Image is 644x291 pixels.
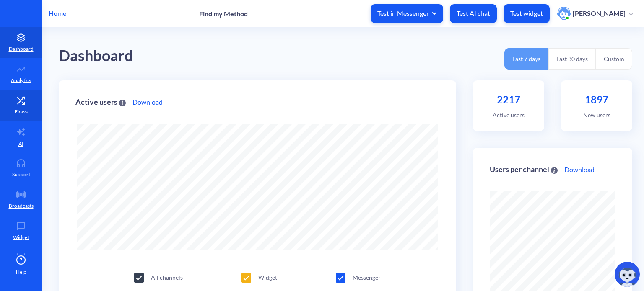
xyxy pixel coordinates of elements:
p: 1897 [569,92,624,107]
p: Broadcasts [9,202,34,210]
p: Support [12,171,30,178]
button: Test AI chat [450,4,497,23]
a: Download [132,97,163,107]
button: user photo[PERSON_NAME] [553,6,637,21]
p: 2217 [481,92,536,107]
button: Custom [596,48,632,70]
p: Test AI chat [457,9,490,18]
div: All channels [134,273,183,282]
p: Find my Method [199,10,248,18]
p: Analytics [11,77,31,84]
p: Home [49,8,66,18]
p: [PERSON_NAME] [573,9,626,18]
div: Widget [241,273,277,282]
span: Help [16,268,26,276]
button: Test in Messenger [371,4,443,23]
div: Dashboard [59,44,133,68]
div: Active users [75,98,126,106]
p: AI [18,140,23,148]
p: Flows [15,108,28,116]
button: Test widget [504,4,550,23]
p: Widget [13,234,29,241]
p: Test widget [510,9,543,18]
button: Last 7 days [504,48,548,70]
p: New users [569,111,624,119]
p: Dashboard [9,45,34,53]
p: Active users [481,111,536,119]
img: copilot-icon.svg [615,262,640,287]
div: Messenger [336,273,381,282]
div: Users per channel [490,165,558,173]
span: Test in Messenger [377,9,436,18]
img: user photo [557,7,571,20]
a: Download [564,165,595,175]
button: Last 30 days [548,48,596,70]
